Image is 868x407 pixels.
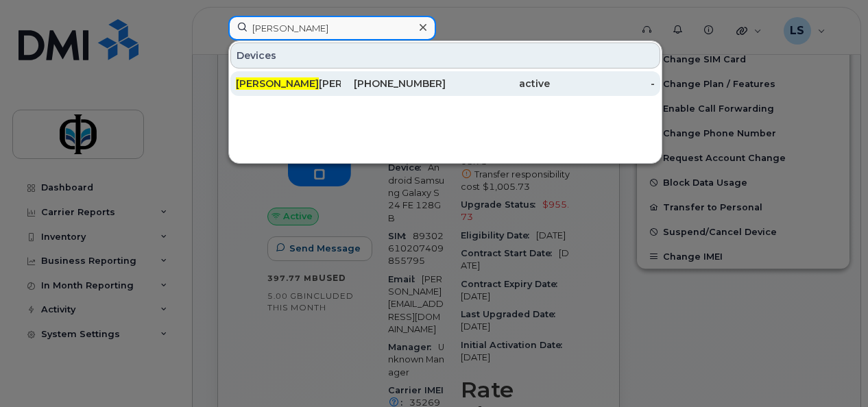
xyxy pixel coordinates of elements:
span: [PERSON_NAME] [236,77,319,90]
div: [PHONE_NUMBER] [341,77,446,90]
div: [PERSON_NAME] [236,77,341,90]
div: Devices [230,42,660,69]
div: active [446,77,551,90]
a: [PERSON_NAME][PERSON_NAME][PHONE_NUMBER]active- [230,71,660,96]
div: - [550,77,655,90]
input: Find something... [228,16,436,40]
